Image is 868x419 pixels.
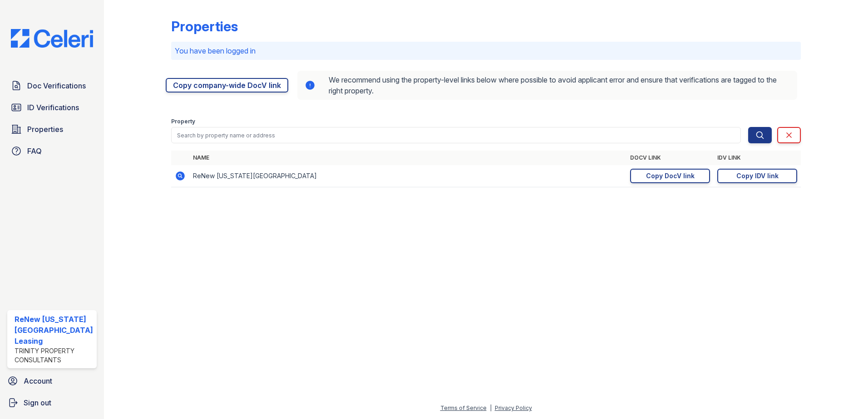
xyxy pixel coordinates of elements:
div: We recommend using the property-level links below where possible to avoid applicant error and ens... [297,71,798,100]
img: CE_Logo_Blue-a8612792a0a2168367f1c8372b55b34899dd931a85d93a1a3d3e32e68fde9ad4.png [4,29,100,48]
a: Privacy Policy [495,404,532,411]
div: Properties [171,18,238,34]
th: Name [189,151,627,165]
div: Trinity Property Consultants [15,346,93,365]
a: Terms of Service [440,404,487,411]
span: FAQ [27,146,42,156]
span: ID Verifications [27,102,79,113]
a: Properties [7,120,97,138]
span: Doc Verifications [27,80,86,91]
span: Sign out [24,397,51,408]
input: Search by property name or address [171,127,741,143]
div: Copy IDV link [736,171,779,180]
a: Doc Verifications [7,77,97,95]
a: FAQ [7,142,97,160]
a: ID Verifications [7,98,97,117]
label: Property [171,118,195,125]
p: You have been logged in [175,45,798,56]
a: Copy IDV link [717,169,797,183]
a: Account [4,372,100,390]
a: Copy DocV link [630,169,710,183]
th: IDV Link [714,151,801,165]
div: ReNew [US_STATE][GEOGRAPHIC_DATA] Leasing [15,314,93,346]
a: Copy company-wide DocV link [166,78,288,93]
div: Copy DocV link [646,171,695,180]
a: Sign out [4,394,100,412]
span: Account [24,375,52,386]
div: | [490,404,492,411]
th: DocV Link [626,151,714,165]
span: Properties [27,124,63,135]
td: ReNew [US_STATE][GEOGRAPHIC_DATA] [189,165,627,187]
